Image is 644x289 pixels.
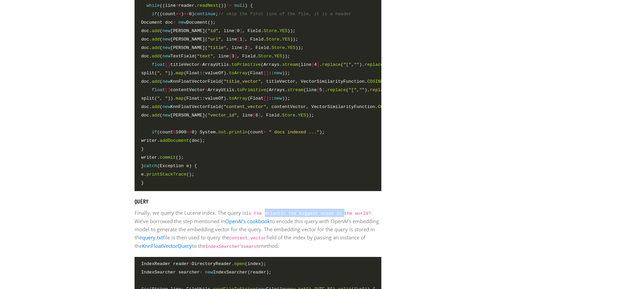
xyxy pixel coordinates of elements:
[141,61,407,68] span: titleVector ArrayUtils. (Arrays. (line 4 . ( , ). ( , ).
[234,54,237,59] span: ]
[266,37,279,42] span: Store
[141,95,290,102] span: split( )). (Float::valueOf). (Float :: ));
[240,28,242,33] span: ]
[263,28,277,33] span: Store
[322,62,341,67] span: replace
[343,62,352,67] span: "["
[246,211,371,216] code: Is the Atlantic the biggest ocean in the world?
[218,130,226,135] span: out
[223,79,261,84] span: "title_vector"
[152,113,160,118] span: add
[370,87,388,93] span: replace
[152,104,160,109] span: add
[178,20,187,25] span: new
[205,270,213,275] span: new
[141,103,402,110] span: doc. ( KnnFloatVectorField( , contentVector, VectorSimilarityFunction. ));
[237,87,266,93] span: toPrimitive
[141,86,413,94] span: contentVector ArrayUtils. (Arrays. (line 5 . ( , ). ( , ).
[176,71,184,76] span: map
[152,45,160,50] span: add
[317,62,319,67] span: ]
[152,130,157,135] span: if
[176,3,178,8] span: =
[234,3,245,8] span: null
[146,172,186,177] span: printStackTrace
[282,37,290,42] span: YES
[162,37,170,42] span: new
[269,130,319,135] span: " docs indexed ..."
[242,37,245,42] span: ]
[141,260,266,267] span: IndexReader reader DirectoryReader. (index);
[160,155,176,160] span: commit
[274,54,282,59] span: YES
[162,113,170,118] span: new
[208,113,237,118] span: "vector_id"
[287,45,295,50] span: YES
[354,62,359,67] span: ""
[194,11,216,17] span: continue
[146,3,160,8] span: while
[157,71,168,76] span: ", "
[197,54,213,59] span: "text"
[141,2,253,9] span: ((line reader. ()) ) {
[271,45,285,50] span: Store
[186,130,192,135] span: ==
[165,87,170,93] span: []
[327,87,346,93] span: replace
[160,138,189,143] span: addDocument
[152,79,160,84] span: add
[173,130,176,135] span: %
[141,129,325,136] span: (count 1000 0) System. . (count );
[141,44,304,51] span: doc. ( [PERSON_NAME]( , line 2 , Field. . ));
[322,87,325,93] span: ]
[242,45,245,50] span: [
[141,179,144,186] span: }
[287,87,303,93] span: stream
[200,62,202,67] span: =
[152,54,160,59] span: add
[206,244,240,249] code: IndexSearcher
[223,104,266,109] span: "content_vector"
[243,244,259,249] code: search
[189,261,192,266] span: =
[135,198,381,205] h5: Query
[200,270,202,275] span: =
[263,130,266,135] span: +
[144,163,157,168] span: catch
[232,62,261,67] span: toPrimitive
[274,96,282,101] span: new
[141,137,205,144] span: writer. (doc);
[282,62,298,67] span: stream
[162,28,170,33] span: new
[157,96,168,101] span: ", "
[359,87,365,93] span: ""
[141,36,298,43] span: doc. ( [PERSON_NAME]( , line 1 , Field. . ));
[141,171,194,178] span: e. ();
[152,37,160,42] span: add
[229,71,247,76] span: toArray
[141,162,197,169] span: } (Exception e) {
[152,28,160,33] span: add
[253,113,256,118] span: [
[162,45,170,50] span: new
[152,87,165,93] span: float
[258,54,271,59] span: Store
[173,20,176,25] span: =
[176,11,181,17] span: ++
[364,62,383,67] span: replace
[141,112,314,119] span: doc. ( [PERSON_NAME]( , line 6 , Field. . ));
[208,45,226,50] span: "title"
[141,27,295,34] span: doc. ( [PERSON_NAME]( , line 0 , Field. . ));
[282,113,295,118] span: Store
[317,87,319,93] span: [
[229,130,247,135] span: println
[205,87,208,93] span: =
[162,79,170,84] span: new
[141,19,216,26] span: Document doc Document();
[162,104,170,109] span: new
[176,96,184,101] span: map
[152,62,165,67] span: float
[234,261,245,266] span: open
[311,62,314,67] span: [
[208,37,221,42] span: "url"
